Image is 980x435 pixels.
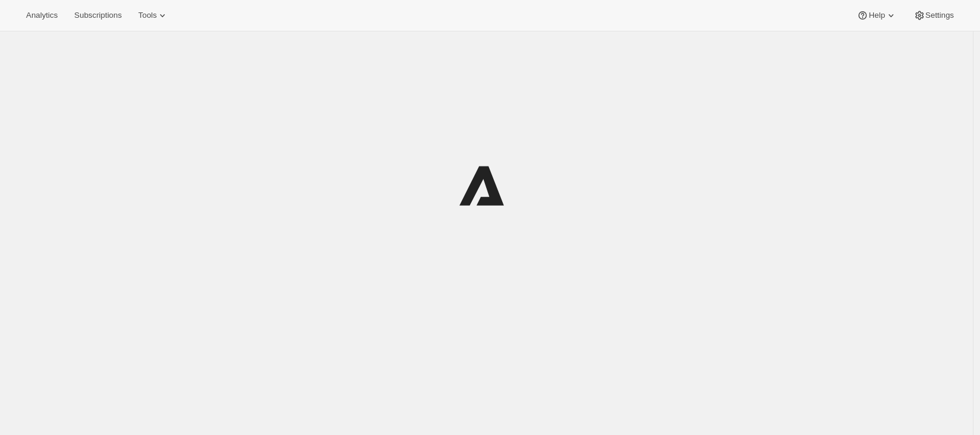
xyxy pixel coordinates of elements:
button: Subscriptions [67,7,129,24]
span: Help [869,11,885,20]
button: Help [850,7,904,24]
span: Subscriptions [74,11,122,20]
button: Tools [131,7,175,24]
span: Analytics [26,11,58,20]
button: Settings [906,7,961,24]
span: Tools [138,11,157,20]
button: Analytics [19,7,65,24]
span: Settings [925,11,954,20]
